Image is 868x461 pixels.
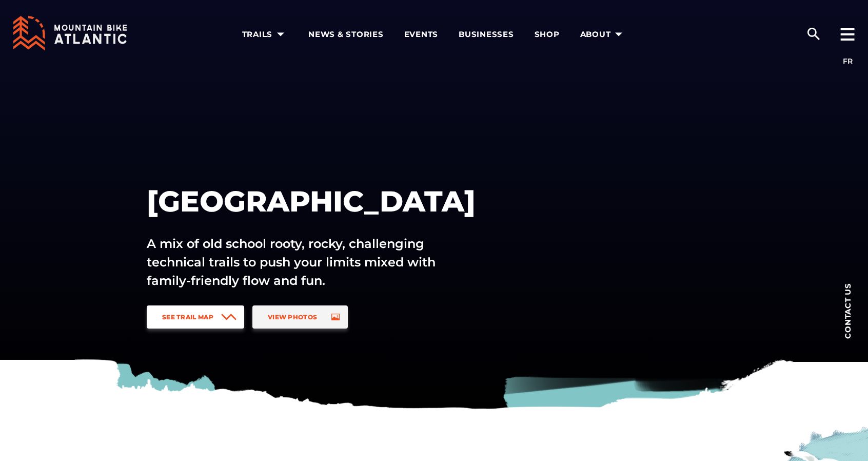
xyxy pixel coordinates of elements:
[844,283,852,339] span: Contact us
[805,26,822,42] ion-icon: search
[843,56,853,66] a: FR
[308,29,384,40] span: News & Stories
[162,313,213,321] span: See Trail Map
[580,29,626,40] span: About
[404,29,439,40] span: Events
[242,29,288,40] span: Trails
[611,27,626,42] ion-icon: arrow dropdown
[827,267,868,354] a: Contact us
[147,305,244,329] a: See Trail Map
[147,235,459,290] p: A mix of old school rooty, rocky, challenging technical trails to push your limits mixed with fam...
[459,29,514,40] span: Businesses
[535,29,560,40] span: Shop
[147,183,526,219] h1: [GEOGRAPHIC_DATA]
[268,313,317,321] span: View Photos
[252,305,348,329] a: View Photos
[273,27,288,42] ion-icon: arrow dropdown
